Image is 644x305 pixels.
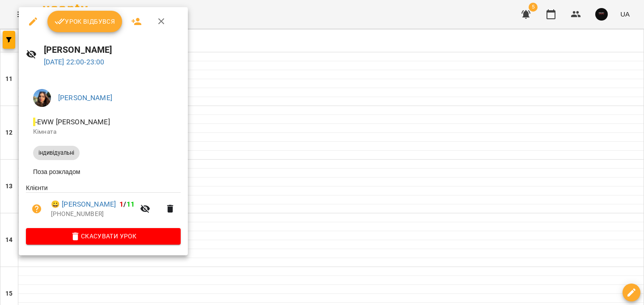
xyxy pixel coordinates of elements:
[47,11,123,32] button: Урок відбувся
[119,200,135,208] b: /
[26,164,181,180] li: Поза розкладом
[44,43,181,57] h6: [PERSON_NAME]
[51,199,116,210] a: 😀 [PERSON_NAME]
[33,127,174,136] p: Кімната
[119,200,123,208] span: 1
[44,58,105,66] a: [DATE] 22:00-23:00
[55,16,115,27] span: Урок відбувся
[26,228,181,244] button: Скасувати Урок
[33,149,80,157] span: індивідуальні
[33,89,51,107] img: 11d839d777b43516e4e2c1a6df0945d0.jpeg
[51,210,135,219] p: [PHONE_NUMBER]
[127,200,135,208] span: 11
[26,183,181,228] ul: Клієнти
[26,198,47,220] button: Візит ще не сплачено. Додати оплату?
[33,231,174,241] span: Скасувати Урок
[33,118,112,126] span: - EWW [PERSON_NAME]
[58,93,112,102] a: [PERSON_NAME]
